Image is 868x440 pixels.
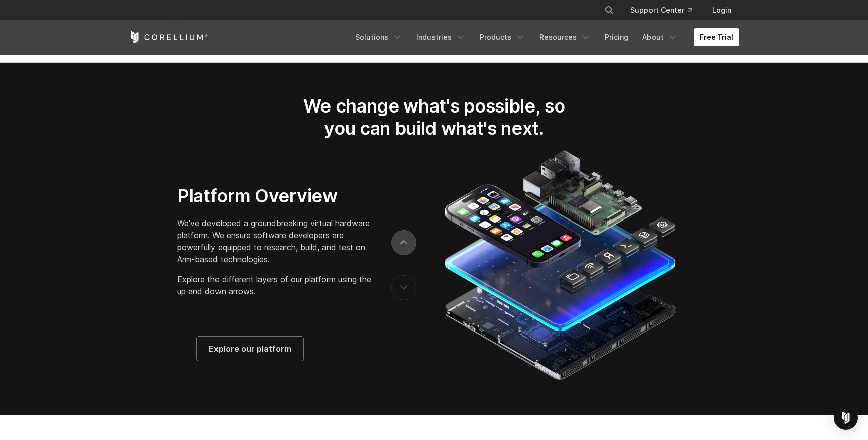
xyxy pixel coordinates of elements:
[197,337,303,361] a: Explore our platform
[834,406,858,430] div: Open Intercom Messenger
[391,275,416,300] button: previous
[177,273,371,297] p: Explore the different layers of our platform using the up and down arrows.
[704,1,739,19] a: Login
[599,28,634,46] a: Pricing
[592,1,739,19] div: Navigation Menu
[410,28,472,46] a: Industries
[440,147,679,383] img: Corellium_Platform_RPI_Full_470
[600,1,618,19] button: Search
[694,28,739,46] a: Free Trial
[286,95,582,140] h2: We change what's possible, so you can build what's next.
[391,230,416,255] button: next
[349,28,408,46] a: Solutions
[622,1,700,19] a: Support Center
[474,28,531,46] a: Products
[349,28,739,46] div: Navigation Menu
[177,217,371,265] p: We've developed a groundbreaking virtual hardware platform. We ensure software developers are pow...
[636,28,684,46] a: About
[177,185,371,207] h3: Platform Overview
[129,31,208,43] a: Corellium Home
[209,343,291,355] span: Explore our platform
[533,28,597,46] a: Resources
